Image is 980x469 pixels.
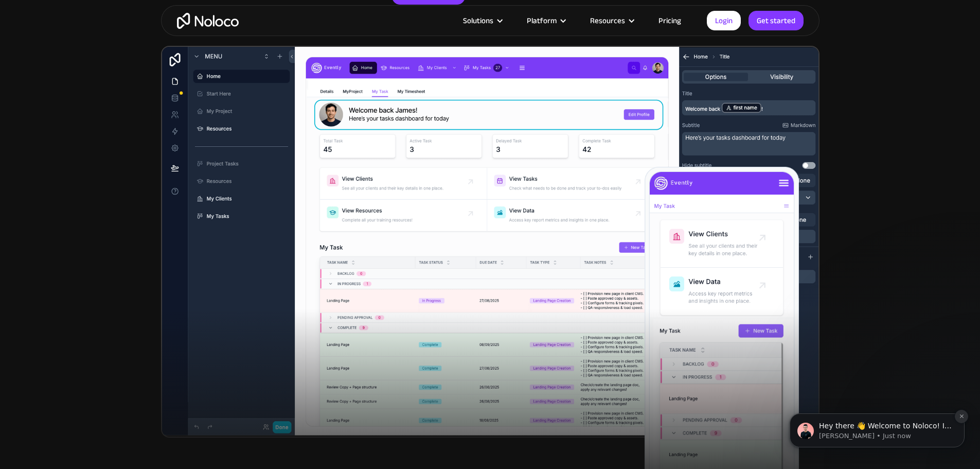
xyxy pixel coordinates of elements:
[45,83,177,92] p: Message from Darragh, sent Just now
[181,61,194,75] button: Dismiss notification
[23,74,40,91] img: Profile image for Darragh
[646,14,694,27] a: Pricing
[527,14,557,27] div: Platform
[15,65,190,99] div: message notification from Darragh, Just now. Hey there 👋 Welcome to Noloco! If you have any quest...
[450,14,514,27] div: Solutions
[590,14,625,27] div: Resources
[707,11,741,30] a: Login
[749,11,804,30] a: Get started
[774,349,980,464] iframe: Intercom notifications message
[45,73,177,112] span: Hey there 👋 Welcome to Noloco! If you have any questions, just reply to this message. [GEOGRAPHIC...
[577,14,646,27] div: Resources
[463,14,493,27] div: Solutions
[177,13,239,29] a: home
[514,14,577,27] div: Platform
